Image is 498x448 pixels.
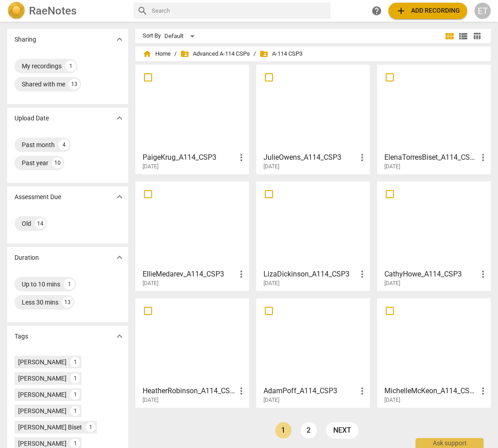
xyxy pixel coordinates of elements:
[18,374,67,383] div: [PERSON_NAME]
[114,331,125,342] span: expand_more
[478,269,488,280] span: more_vert
[263,280,279,287] span: [DATE]
[65,61,76,71] div: 1
[114,252,125,263] span: expand_more
[70,390,80,400] div: 1
[357,152,368,163] span: more_vert
[380,68,488,170] a: ElenaTorresBiset_A114_CSP3[DATE]
[114,113,125,124] span: expand_more
[113,329,126,343] button: Show more
[35,218,46,229] div: 14
[22,140,55,149] div: Past month
[22,219,31,228] div: Old
[180,49,250,58] span: Advanced A-114 CSPs
[259,301,367,404] a: AdamPoff_A114_CSP3[DATE]
[22,62,62,71] div: My recordings
[139,185,246,287] a: EllieMedarev_A114_CSP3[DATE]
[164,29,198,43] div: Default
[443,29,456,43] button: Tile view
[14,114,49,123] p: Upload Date
[275,422,292,438] a: Page 1 is your current page
[326,422,359,438] a: next
[69,79,80,90] div: 13
[236,152,247,163] span: more_vert
[263,152,357,163] h3: JulieOwens_A114_CSP3
[70,406,80,416] div: 1
[18,406,67,415] div: [PERSON_NAME]
[473,32,481,40] span: table_chart
[396,5,407,16] span: add
[114,191,125,202] span: expand_more
[143,386,236,396] h3: HeatherRobinson_A114_CSP3
[384,269,478,280] h3: CathyHowe_A114_CSP3
[64,279,75,290] div: 1
[259,49,302,58] span: A-114 CSP3
[371,5,382,16] span: help
[143,33,161,39] div: Sort By
[143,163,158,171] span: [DATE]
[143,269,236,280] h3: EllieMedarev_A114_CSP3
[254,51,256,57] span: /
[474,3,491,19] button: ET
[152,4,327,18] input: Search
[18,390,67,399] div: [PERSON_NAME]
[263,396,279,404] span: [DATE]
[143,396,158,404] span: [DATE]
[384,163,400,171] span: [DATE]
[456,29,470,43] button: List view
[143,152,236,163] h3: PaigeKrug_A114_CSP3
[113,33,126,46] button: Show more
[18,439,67,448] div: [PERSON_NAME]
[113,190,126,204] button: Show more
[174,51,177,57] span: /
[263,163,279,171] span: [DATE]
[259,68,367,170] a: JulieOwens_A114_CSP3[DATE]
[259,185,367,287] a: LizaDickinson_A114_CSP3[DATE]
[52,157,63,168] div: 10
[70,373,80,383] div: 1
[357,386,368,396] span: more_vert
[70,357,80,367] div: 1
[444,31,455,42] span: view_module
[396,5,460,16] span: Add recording
[384,396,400,404] span: [DATE]
[14,192,61,202] p: Assessment Due
[139,301,246,404] a: HeatherRobinson_A114_CSP3[DATE]
[14,253,39,262] p: Duration
[259,49,268,58] span: folder_shared
[416,438,484,448] div: Ask support
[357,269,368,280] span: more_vert
[137,5,148,16] span: search
[380,301,488,404] a: MichelleMcKeon_A114_CSP3[DATE]
[22,280,60,289] div: Up to 10 mins
[263,386,357,396] h3: AdamPoff_A114_CSP3
[263,269,357,280] h3: LizaDickinson_A114_CSP3
[388,3,467,19] button: Upload
[14,35,36,44] p: Sharing
[380,185,488,287] a: CathyHowe_A114_CSP3[DATE]
[143,49,152,58] span: home
[470,29,484,43] button: Table view
[22,298,58,307] div: Less 30 mins
[113,251,126,264] button: Show more
[7,2,25,20] img: Logo
[86,422,96,432] div: 1
[384,152,478,163] h3: ElenaTorresBiset_A114_CSP3
[18,357,67,367] div: [PERSON_NAME]
[301,422,317,438] a: Page 2
[7,2,126,20] a: LogoRaeNotes
[113,111,126,125] button: Show more
[384,280,400,287] span: [DATE]
[236,386,247,396] span: more_vert
[139,68,246,170] a: PaigeKrug_A114_CSP3[DATE]
[143,49,171,58] span: Home
[58,139,69,150] div: 4
[22,158,48,167] div: Past year
[62,297,73,308] div: 13
[22,80,65,89] div: Shared with me
[458,31,469,42] span: view_list
[236,269,247,280] span: more_vert
[14,332,28,341] p: Tags
[143,280,158,287] span: [DATE]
